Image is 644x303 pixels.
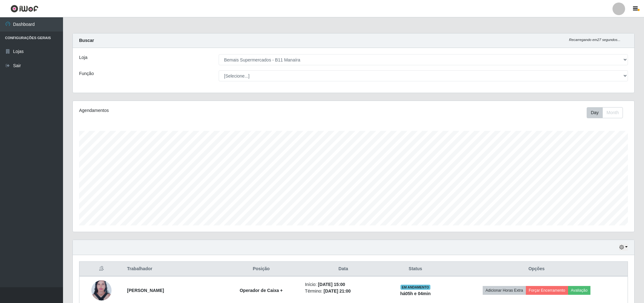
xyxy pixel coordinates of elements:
[483,286,526,295] button: Adicionar Horas Extra
[127,288,164,293] strong: [PERSON_NAME]
[240,288,283,293] strong: Operador de Caixa +
[79,70,94,77] label: Função
[587,107,623,118] div: First group
[526,286,568,295] button: Forçar Encerramento
[79,107,302,114] div: Agendamentos
[569,38,620,42] i: Recarregando em 27 segundos...
[301,262,385,277] th: Data
[568,286,590,295] button: Avaliação
[587,107,603,118] button: Day
[400,285,430,290] span: EM ANDAMENTO
[602,107,623,118] button: Month
[79,38,94,43] strong: Buscar
[385,262,445,277] th: Status
[221,262,301,277] th: Posição
[400,291,431,296] strong: há 05 h e 04 min
[324,288,351,294] time: [DATE] 21:00
[446,262,628,277] th: Opções
[123,262,221,277] th: Trabalhador
[10,5,38,13] img: CoreUI Logo
[79,54,87,61] label: Loja
[305,288,382,294] li: Término:
[318,282,345,287] time: [DATE] 15:00
[587,107,628,118] div: Toolbar with button groups
[305,281,382,288] li: Início:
